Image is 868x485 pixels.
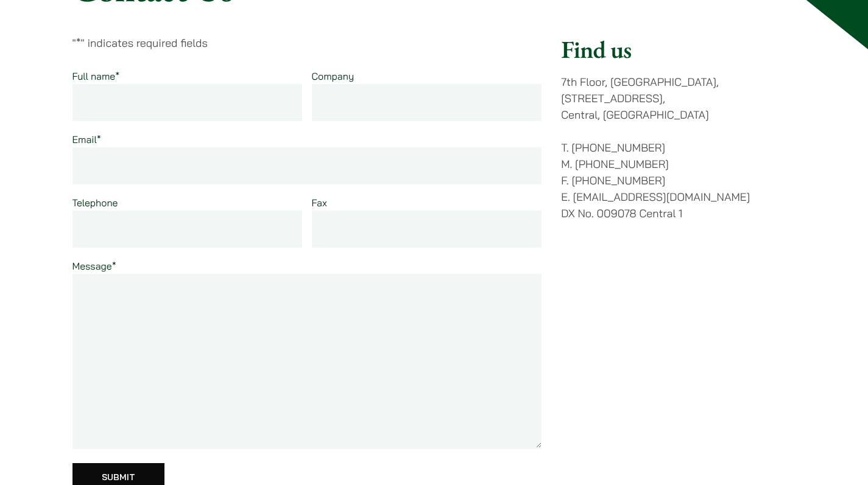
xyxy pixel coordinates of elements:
label: Company [312,70,355,82]
label: Telephone [72,197,118,209]
label: Message [72,260,116,272]
label: Fax [312,197,327,209]
p: T. [PHONE_NUMBER] M. [PHONE_NUMBER] F. [PHONE_NUMBER] E. [EMAIL_ADDRESS][DOMAIN_NAME] DX No. 0090... [561,139,796,222]
h2: Find us [561,35,796,64]
p: " " indicates required fields [72,35,542,51]
p: 7th Floor, [GEOGRAPHIC_DATA], [STREET_ADDRESS], Central, [GEOGRAPHIC_DATA] [561,74,796,123]
label: Full name [72,70,120,82]
label: Email [72,133,101,145]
